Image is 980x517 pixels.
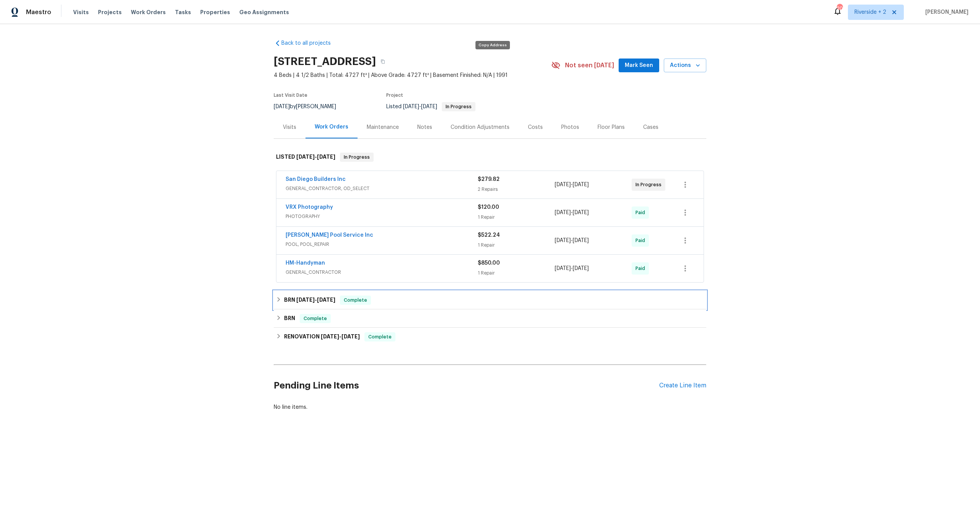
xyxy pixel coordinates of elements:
[635,237,648,244] span: Paid
[283,124,296,131] div: Visits
[478,213,555,221] div: 1 Repair
[274,145,706,169] div: LISTED [DATE]-[DATE]In Progress
[365,333,395,341] span: Complete
[367,124,399,131] div: Maintenance
[341,296,370,304] span: Complete
[443,104,475,109] span: In Progress
[555,210,571,215] span: [DATE]
[555,182,571,187] span: [DATE]
[301,315,330,322] span: Complete
[26,8,51,16] span: Maestro
[296,297,315,302] span: [DATE]
[421,104,437,109] span: [DATE]
[528,124,543,131] div: Costs
[73,8,89,16] span: Visits
[478,241,555,249] div: 1 Repair
[341,334,360,339] span: [DATE]
[555,238,571,243] span: [DATE]
[321,334,360,339] span: -
[635,265,648,272] span: Paid
[296,297,335,302] span: -
[274,368,659,403] h2: Pending Line Items
[619,59,659,73] button: Mark Seen
[573,238,589,243] span: [DATE]
[573,182,589,187] span: [DATE]
[555,265,589,272] span: -
[659,382,706,389] div: Create Line Item
[670,61,700,70] span: Actions
[478,185,555,193] div: 2 Repairs
[478,205,499,210] span: $120.00
[386,104,475,109] span: Listed
[274,309,706,328] div: BRN Complete
[837,5,842,12] div: 20
[854,8,886,16] span: Riverside + 2
[284,332,360,341] h6: RENOVATION
[403,104,437,109] span: -
[555,237,589,244] span: -
[635,209,648,216] span: Paid
[478,269,555,277] div: 1 Repair
[403,104,419,109] span: [DATE]
[286,260,325,266] a: HM-Handyman
[478,232,500,238] span: $522.24
[274,58,376,65] h2: [STREET_ADDRESS]
[286,185,478,192] span: GENERAL_CONTRACTOR, OD_SELECT
[341,153,373,161] span: In Progress
[555,181,589,189] span: -
[274,403,706,411] div: No line items.
[296,154,315,159] span: [DATE]
[635,181,665,189] span: In Progress
[286,177,346,182] a: San Diego Builders Inc
[274,93,307,98] span: Last Visit Date
[555,266,571,271] span: [DATE]
[284,314,295,323] h6: BRN
[451,124,510,131] div: Condition Adjustments
[555,209,589,216] span: -
[573,210,589,215] span: [DATE]
[561,124,579,131] div: Photos
[274,104,290,109] span: [DATE]
[478,177,500,182] span: $279.82
[274,102,345,111] div: by [PERSON_NAME]
[286,213,478,220] span: PHOTOGRAPHY
[625,61,653,70] span: Mark Seen
[664,59,706,73] button: Actions
[286,232,373,238] a: [PERSON_NAME] Pool Service Inc
[276,153,335,162] h6: LISTED
[565,62,614,69] span: Not seen [DATE]
[131,8,166,16] span: Work Orders
[286,241,478,248] span: POOL, POOL_REPAIR
[284,296,335,305] h6: BRN
[200,8,230,16] span: Properties
[643,124,658,131] div: Cases
[175,10,191,15] span: Tasks
[478,260,500,266] span: $850.00
[296,154,335,159] span: -
[274,72,551,79] span: 4 Beds | 4 1/2 Baths | Total: 4727 ft² | Above Grade: 4727 ft² | Basement Finished: N/A | 1991
[321,334,339,339] span: [DATE]
[417,124,432,131] div: Notes
[286,205,333,210] a: VRX Photography
[386,93,403,98] span: Project
[286,268,478,276] span: GENERAL_CONTRACTOR
[274,328,706,346] div: RENOVATION [DATE]-[DATE]Complete
[922,8,969,16] span: [PERSON_NAME]
[315,123,348,131] div: Work Orders
[317,154,335,159] span: [DATE]
[98,8,122,16] span: Projects
[573,266,589,271] span: [DATE]
[317,297,335,302] span: [DATE]
[598,124,625,131] div: Floor Plans
[274,39,347,47] a: Back to all projects
[274,291,706,309] div: BRN [DATE]-[DATE]Complete
[239,8,289,16] span: Geo Assignments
